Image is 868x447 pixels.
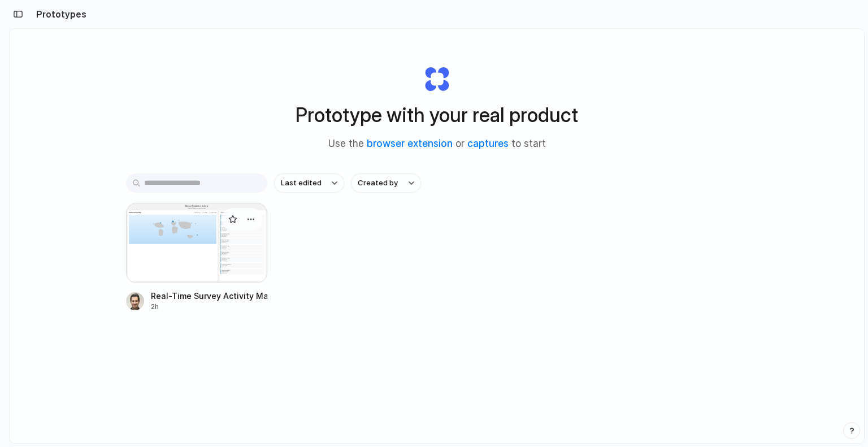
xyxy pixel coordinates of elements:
h2: Prototypes [32,7,86,21]
div: 2h [151,302,267,312]
button: Last edited [274,173,344,193]
span: Last edited [281,177,322,189]
a: browser extension [367,138,453,149]
h1: Prototype with your real product [296,100,578,130]
a: Real-Time Survey Activity MapReal-Time Survey Activity Map2h [126,203,267,312]
span: Created by [358,177,398,189]
a: captures [467,138,509,149]
div: Real-Time Survey Activity Map [151,290,267,302]
span: Use the or to start [328,137,546,151]
button: Created by [351,173,421,193]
